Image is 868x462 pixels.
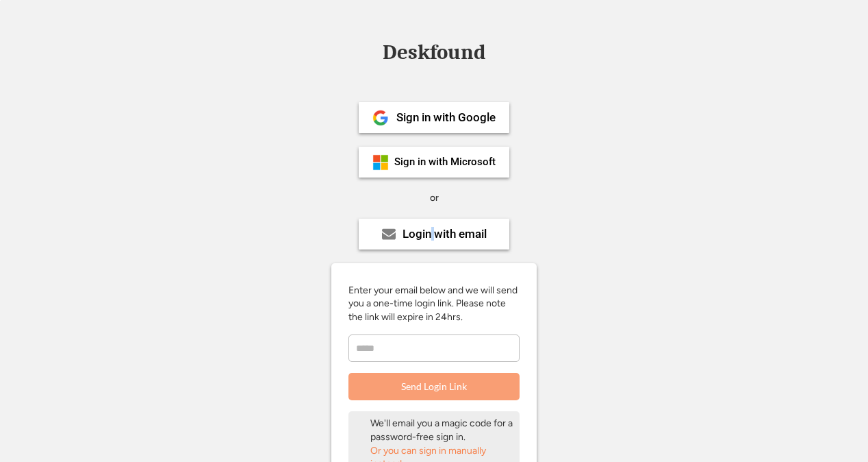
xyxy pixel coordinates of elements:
[394,157,496,167] div: Sign in with Microsoft
[403,228,487,240] div: Login with email
[370,417,514,443] div: We'll email you a magic code for a password-free sign in.
[372,110,389,126] img: 1024px-Google__G__Logo.svg.png
[348,284,520,324] div: Enter your email below and we will send you a one-time login link. Please note the link will expi...
[396,112,496,123] div: Sign in with Google
[376,42,492,63] div: Deskfound
[348,373,520,400] button: Send Login Link
[372,154,389,171] img: ms-symbollockup_mssymbol_19.png
[430,191,439,205] div: or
